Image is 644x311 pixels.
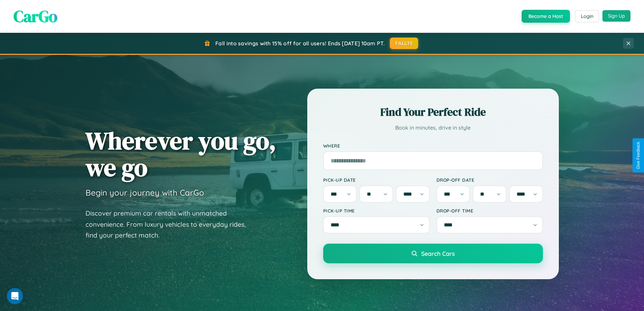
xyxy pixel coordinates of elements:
div: Give Feedback [636,142,641,169]
button: Sign Up [602,10,630,22]
h2: Find Your Perfect Ride [323,105,543,119]
span: Search Cars [421,250,455,257]
p: Book in minutes, drive in style [323,123,543,133]
iframe: Intercom live chat [7,288,23,304]
label: Drop-off Time [436,208,543,214]
button: FALL15 [390,38,418,49]
label: Pick-up Date [323,177,430,183]
span: Fall into savings with 15% off for all users! Ends [DATE] 10am PT. [215,40,385,47]
span: CarGo [14,5,57,27]
button: Login [575,10,599,22]
button: Search Cars [323,244,543,263]
p: Discover premium car rentals with unmatched convenience. From luxury vehicles to everyday rides, ... [86,208,255,241]
label: Pick-up Time [323,208,430,214]
h1: Wherever you go, we go [86,127,276,181]
label: Where [323,143,543,149]
h3: Begin your journey with CarGo [86,187,204,198]
label: Drop-off Date [436,177,543,183]
button: Become a Host [522,10,570,23]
